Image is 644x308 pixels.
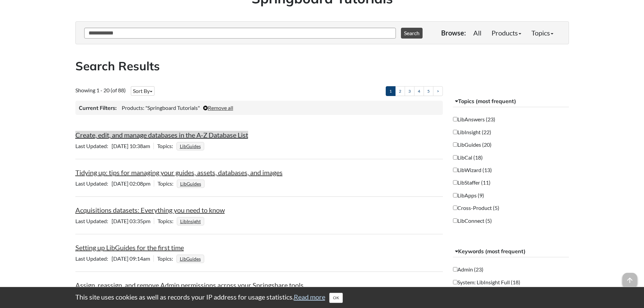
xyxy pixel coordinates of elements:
a: LibGuides [179,141,202,151]
ul: Topics [177,180,206,187]
label: Cross-Product (5) [453,204,499,212]
input: LibInsight (22) [453,130,457,134]
span: [DATE] 02:08pm [75,180,154,187]
span: arrow_upward [622,273,637,288]
input: System: LibInsight Full (18) [453,280,457,284]
input: LibConnect (5) [453,218,457,223]
label: LibStaffer (11) [453,179,491,186]
ul: Pagination of search results [386,86,443,96]
input: LibGuides (20) [453,142,457,147]
div: This site uses cookies as well as records your IP address for usage statistics. [69,292,576,303]
label: LibGuides (20) [453,141,492,148]
label: LibAnswers (23) [453,116,495,123]
span: Last Updated [75,218,112,224]
span: "Springboard Tutorials" [145,104,200,111]
input: Admin (23) [453,267,457,271]
a: Setting up LibGuides for the first time [75,243,184,252]
input: LibWizard (13) [453,168,457,172]
h3: Current Filters [79,104,117,112]
a: LibInsight [179,216,202,226]
a: LibGuides [179,254,202,264]
span: [DATE] 03:35pm [75,218,154,224]
label: LibInsight (22) [453,128,491,136]
span: Showing 1 - 20 (of 88) [75,87,126,93]
label: LibCal (18) [453,154,483,161]
input: LibAnswers (23) [453,117,457,121]
button: Search [401,28,423,39]
span: Topics [157,143,176,149]
h2: Search Results [75,58,569,74]
a: Remove all [203,104,233,111]
a: Create, edit, and manage databases in the A-Z Database List [75,131,248,139]
input: LibCal (18) [453,155,457,160]
label: System: LibInsight Full (18) [453,279,520,286]
button: Sort By [131,86,154,96]
a: 1 [386,86,396,96]
a: Assign, reassign, and remove Admin permissions across your Springshare tools [75,281,304,289]
a: All [468,26,486,40]
a: Read more [294,293,325,301]
span: Topics [158,180,177,187]
label: Admin (23) [453,266,483,273]
span: Last Updated [75,255,112,262]
a: Acquisitions datasets: Everything you need to know [75,206,225,214]
button: Keywords (most frequent) [453,245,569,258]
a: 4 [414,86,424,96]
span: Topics [157,255,176,262]
a: arrow_upward [622,274,637,282]
label: LibConnect (5) [453,217,492,224]
a: 3 [405,86,414,96]
input: LibStaffer (11) [453,180,457,185]
a: Products [486,26,526,40]
span: Products: [122,104,144,111]
input: Cross-Product (5) [453,206,457,210]
ul: Topics [176,255,206,262]
span: [DATE] 10:38am [75,143,153,149]
button: Topics (most frequent) [453,95,569,108]
ul: Topics [177,218,206,224]
span: Topics [158,218,177,224]
a: 5 [424,86,433,96]
a: > [433,86,443,96]
label: LibWizard (13) [453,166,492,174]
a: 2 [395,86,405,96]
span: Last Updated [75,143,112,149]
span: [DATE] 09:14am [75,255,153,262]
input: LibApps (9) [453,193,457,197]
label: LibApps (9) [453,192,484,199]
a: Tidying up: tips for managing your guides, assets, databases, and images [75,168,283,176]
a: LibGuides [179,179,202,189]
a: Topics [526,26,558,40]
span: Last Updated [75,180,112,187]
ul: Topics [176,143,206,149]
p: Browse: [441,28,466,38]
button: Close [329,293,343,303]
